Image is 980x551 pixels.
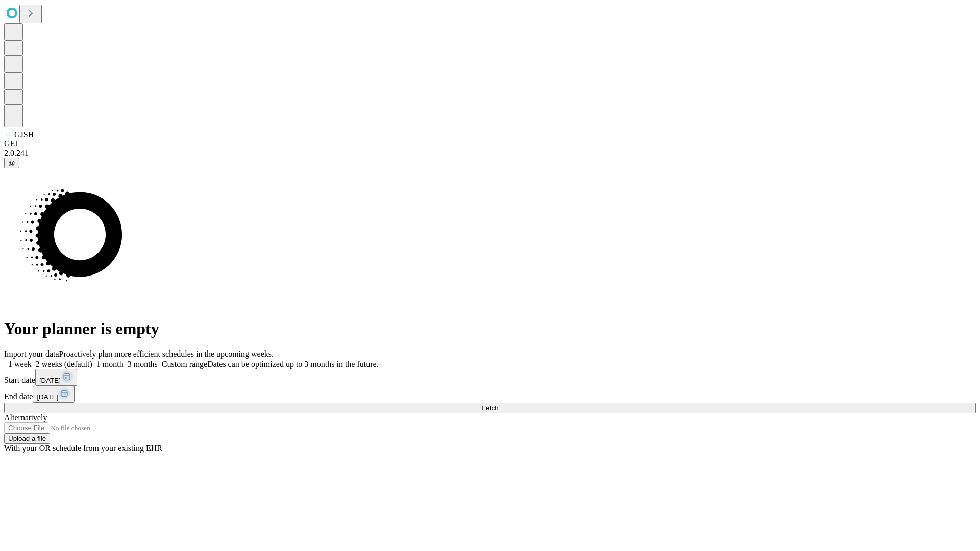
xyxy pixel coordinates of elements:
span: Alternatively [4,413,47,422]
span: 2 weeks (default) [36,360,92,368]
span: [DATE] [39,377,61,384]
div: Start date [4,369,976,386]
button: [DATE] [33,386,75,403]
div: 2.0.241 [4,148,976,158]
button: Upload a file [4,433,50,444]
span: Custom range [162,360,207,368]
div: End date [4,386,976,403]
span: GJSH [14,130,34,139]
span: With your OR schedule from your existing EHR [4,444,162,453]
h1: Your planner is empty [4,319,976,338]
div: GEI [4,139,976,148]
span: Import your data [4,349,59,358]
button: [DATE] [35,369,77,386]
span: Fetch [481,404,498,412]
span: Proactively plan more efficient schedules in the upcoming weeks. [59,349,274,358]
span: [DATE] [37,393,58,401]
span: 1 week [8,360,32,368]
span: 1 month [96,360,124,368]
button: Fetch [4,403,976,413]
span: @ [8,159,15,167]
span: 3 months [128,360,158,368]
span: Dates can be optimized up to 3 months in the future. [207,360,378,368]
button: @ [4,158,19,168]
